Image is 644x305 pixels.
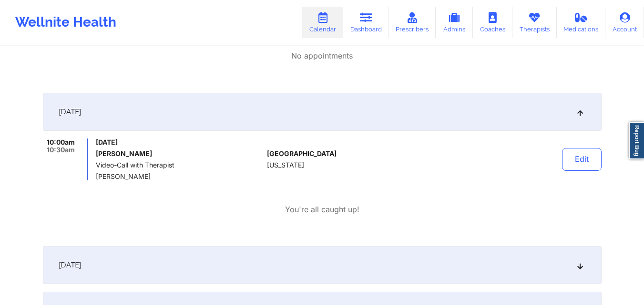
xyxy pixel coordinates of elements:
a: Medications [557,7,606,38]
a: Dashboard [343,7,389,38]
span: [DATE] [96,138,263,146]
a: Therapists [512,7,557,38]
p: You're all caught up! [285,204,359,215]
span: [US_STATE] [267,161,304,169]
span: [PERSON_NAME] [96,173,263,180]
span: 10:00am [47,138,75,146]
span: 10:30am [47,146,75,154]
h6: [PERSON_NAME] [96,150,263,157]
a: Report Bug [629,122,644,159]
span: [DATE] [59,107,81,117]
span: Video-Call with Therapist [96,161,263,169]
span: [GEOGRAPHIC_DATA] [267,150,337,157]
a: Admins [436,7,473,38]
button: Edit [562,148,602,171]
p: No appointments [291,50,353,61]
a: Account [605,7,644,38]
a: Coaches [473,7,512,38]
a: Prescribers [389,7,436,38]
span: [DATE] [59,260,81,270]
a: Calendar [302,7,343,38]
